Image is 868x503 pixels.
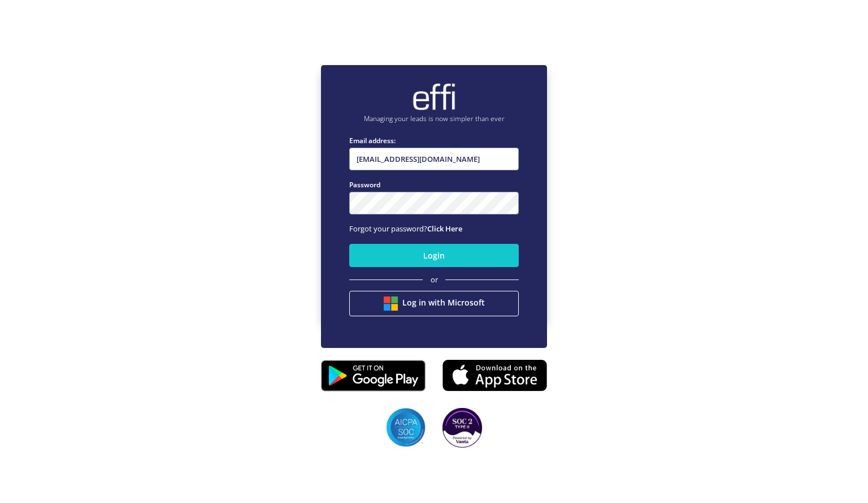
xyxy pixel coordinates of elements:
label: Password [349,179,519,190]
span: or [431,274,438,286]
img: SOC2 badges [386,408,426,448]
p: Managing your leads is now simpler than ever [349,114,519,124]
img: brand-logo.ec75409.png [411,83,457,111]
label: Email address: [349,135,519,146]
img: playstore.0fabf2e.png [321,352,426,399]
img: SOC2 badges [442,408,482,448]
input: Enter email [349,148,519,170]
img: btn google [384,296,398,311]
a: Click Here [427,223,462,234]
button: Login [349,244,519,267]
span: Forgot your password? [349,223,462,234]
button: Log in with Microsoft [349,291,519,316]
img: appstore.8725fd3.png [442,356,547,394]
